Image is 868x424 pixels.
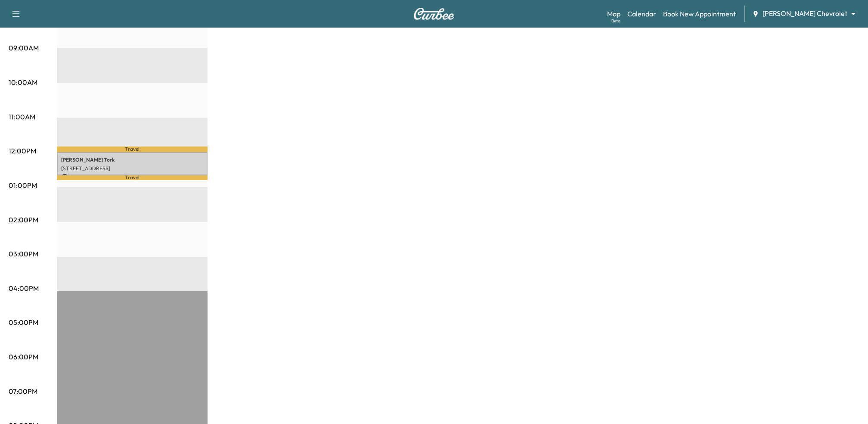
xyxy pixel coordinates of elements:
a: Book New Appointment [663,9,736,19]
p: [PERSON_NAME] Tork [61,156,203,163]
a: MapBeta [607,9,620,19]
p: Travel [57,147,208,152]
p: Travel [57,175,208,180]
div: Beta [611,18,620,24]
p: 01:00PM [9,180,37,190]
p: 09:00AM [9,43,39,53]
p: 04:00PM [9,283,39,293]
p: 06:00PM [9,352,38,362]
p: 11:00AM [9,112,35,122]
p: 05:00PM [9,317,38,327]
p: 12:00PM [9,146,36,156]
a: Calendar [627,9,656,19]
p: $ 115.29 [61,174,203,181]
p: [STREET_ADDRESS] [61,165,203,172]
span: [PERSON_NAME] Chevrolet [763,9,847,19]
p: 03:00PM [9,249,38,259]
p: 10:00AM [9,77,37,87]
p: 07:00PM [9,386,37,396]
p: 02:00PM [9,215,38,225]
img: Curbee Logo [413,8,455,20]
